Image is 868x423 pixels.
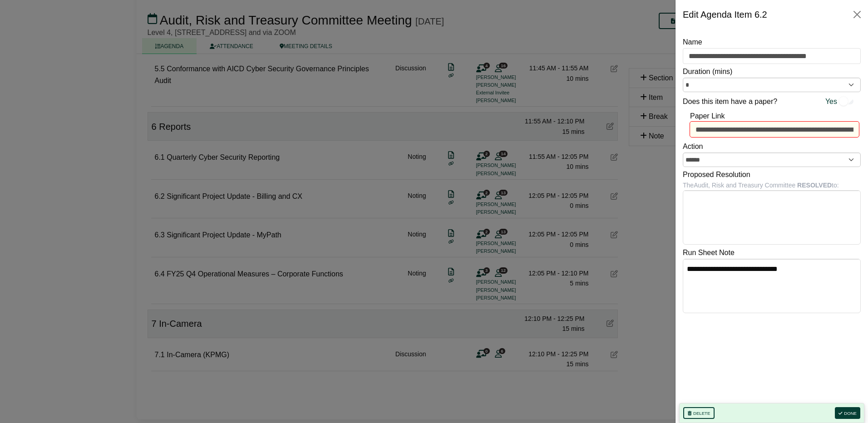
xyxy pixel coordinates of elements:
[683,96,777,108] label: Does this item have a paper?
[683,169,750,181] label: Proposed Resolution
[835,407,860,419] button: Done
[683,7,767,22] div: Edit Agenda Item 6.2
[797,182,832,189] b: RESOLVED
[850,7,864,22] button: Close
[683,66,732,78] label: Duration (mins)
[683,36,702,48] label: Name
[690,110,725,122] label: Paper Link
[683,180,861,190] div: The Audit, Risk and Treasury Committee to:
[825,96,837,108] span: Yes
[683,247,735,259] label: Run Sheet Note
[683,141,703,152] label: Action
[683,407,715,419] button: Delete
